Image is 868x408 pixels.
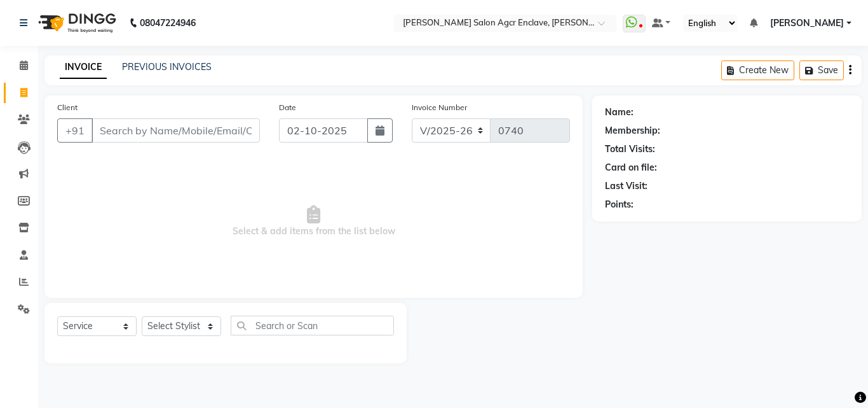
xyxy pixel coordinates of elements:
[605,124,660,137] div: Membership:
[605,179,648,193] div: Last Visit:
[122,61,212,73] a: PREVIOUS INVOICES
[412,102,467,113] label: Invoice Number
[721,60,794,80] button: Create New
[605,198,634,211] div: Points:
[57,158,570,285] span: Select & add items from the list below
[32,5,119,41] img: logo
[279,102,296,113] label: Date
[799,60,844,80] button: Save
[140,5,196,41] b: 08047224946
[60,56,107,79] a: INVOICE
[231,316,394,335] input: Search or Scan
[770,17,844,30] span: [PERSON_NAME]
[605,143,655,156] div: Total Visits:
[57,102,78,113] label: Client
[605,161,657,174] div: Card on file:
[92,118,260,143] input: Search by Name/Mobile/Email/Code
[57,118,93,143] button: +91
[605,106,634,119] div: Name:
